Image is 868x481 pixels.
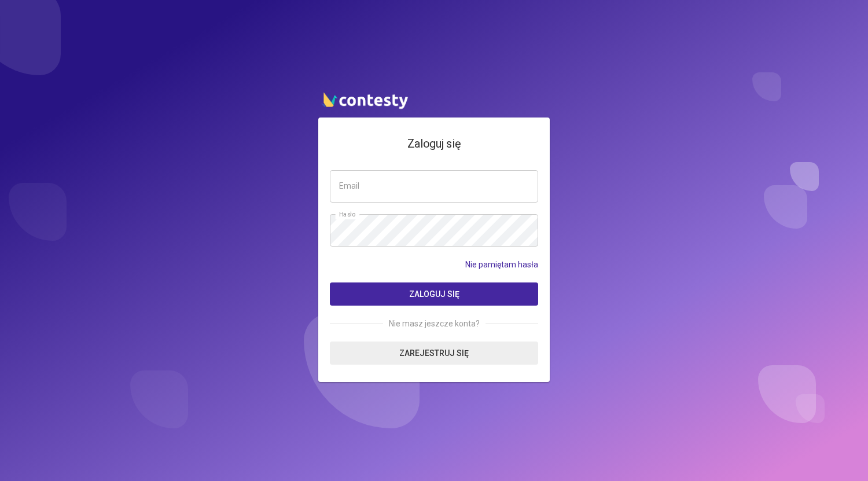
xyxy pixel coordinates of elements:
[383,317,486,330] span: Nie masz jeszcze konta?
[330,342,538,365] a: Zarejestruj się
[318,87,411,112] img: contesty logo
[330,135,538,153] h4: Zaloguj się
[330,282,538,306] button: Zaloguj się
[409,289,459,299] span: Zaloguj się
[465,258,538,271] a: Nie pamiętam hasła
